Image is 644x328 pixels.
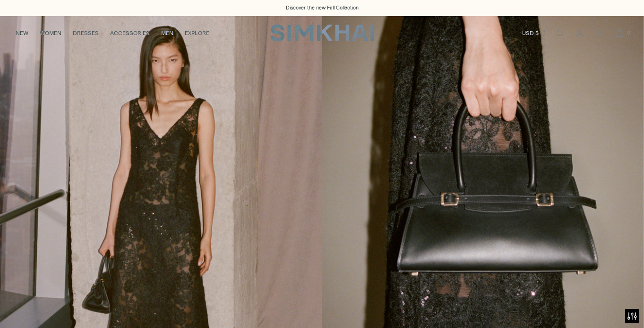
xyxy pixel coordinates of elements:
[286,4,359,12] a: Discover the new Fall Collection
[550,24,569,43] a: Open search modal
[40,23,61,44] a: WOMEN
[270,24,374,42] a: SIMKHAI
[161,23,173,44] a: MEN
[624,28,633,37] span: 0
[185,23,209,44] a: EXPLORE
[522,23,547,44] button: USD $
[570,24,589,43] a: Go to the account page
[16,23,28,44] a: NEW
[610,24,629,43] a: Open cart modal
[73,23,99,44] a: DRESSES
[590,24,609,43] a: Wishlist
[110,23,150,44] a: ACCESSORIES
